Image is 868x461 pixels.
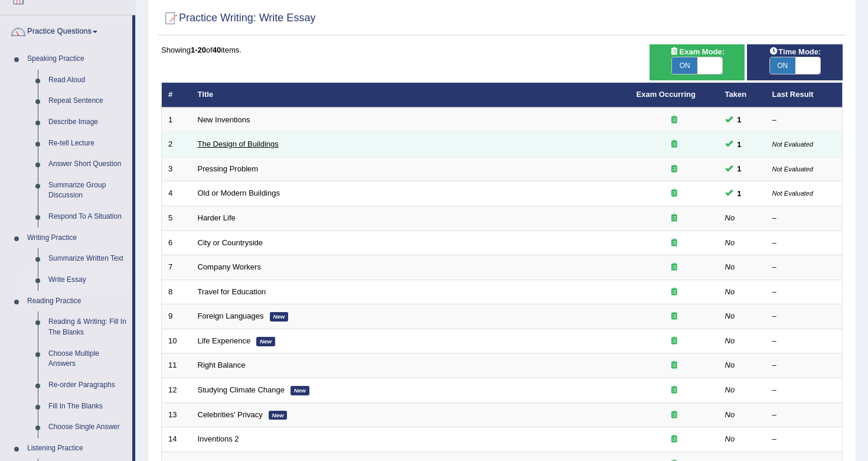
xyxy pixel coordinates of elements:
[162,304,191,329] td: 9
[766,83,843,108] th: Last Result
[270,312,289,322] em: New
[637,336,712,347] div: Exam occurring question
[198,311,264,320] a: Foreign Languages
[22,291,132,312] a: Reading Practice
[198,189,280,197] a: Old or Modern Buildings
[725,238,735,247] em: No
[162,206,191,231] td: 5
[198,361,246,369] a: Right Balance
[725,262,735,271] em: No
[772,360,836,371] div: –
[161,9,315,27] h2: Practice Writing: Write Essay
[198,385,285,394] a: Studying Climate Change
[43,343,132,375] a: Choose Multiple Answers
[637,90,696,99] a: Exam Occurring
[733,187,746,200] span: You can still take this question
[733,163,746,175] span: You can still take this question
[191,83,630,108] th: Title
[733,138,746,151] span: You can still take this question
[162,132,191,157] td: 2
[43,133,132,154] a: Re-tell Lecture
[725,311,735,320] em: No
[772,311,836,322] div: –
[1,15,132,45] a: Practice Questions
[191,46,206,54] b: 1-20
[772,434,836,445] div: –
[162,280,191,304] td: 8
[725,361,735,369] em: No
[637,434,712,445] div: Exam occurring question
[637,262,712,273] div: Exam occurring question
[43,375,132,396] a: Re-order Paragraphs
[43,112,132,133] a: Describe Image
[162,378,191,402] td: 12
[725,410,735,419] em: No
[725,385,735,394] em: No
[162,108,191,132] td: 1
[162,181,191,206] td: 4
[770,57,795,74] span: ON
[725,213,735,222] em: No
[637,188,712,199] div: Exam occurring question
[43,248,132,270] a: Summarize Written Text
[22,438,132,459] a: Listening Practice
[772,115,836,126] div: –
[772,262,836,273] div: –
[213,46,221,54] b: 40
[198,164,259,173] a: Pressing Problem
[650,44,745,80] div: Show exams occurring in exams
[162,353,191,378] td: 11
[772,238,836,249] div: –
[772,190,813,197] small: Not Evaluated
[637,385,712,396] div: Exam occurring question
[725,434,735,443] em: No
[772,410,836,421] div: –
[43,417,132,438] a: Choose Single Answer
[162,402,191,427] td: 13
[733,113,746,126] span: You can still take this question
[43,70,132,91] a: Read Aloud
[719,83,766,108] th: Taken
[637,360,712,371] div: Exam occurring question
[162,230,191,255] td: 6
[198,287,266,296] a: Travel for Education
[637,164,712,175] div: Exam occurring question
[637,311,712,322] div: Exam occurring question
[637,238,712,249] div: Exam occurring question
[725,287,735,296] em: No
[43,396,132,417] a: Fill In The Blanks
[772,287,836,298] div: –
[162,427,191,452] td: 14
[256,337,275,346] em: New
[637,410,712,421] div: Exam occurring question
[198,213,236,222] a: Harder Life
[772,213,836,224] div: –
[672,57,697,74] span: ON
[198,336,251,345] a: Life Experience
[772,141,813,148] small: Not Evaluated
[22,48,132,70] a: Speaking Practice
[772,385,836,396] div: –
[291,386,309,395] em: New
[637,213,712,224] div: Exam occurring question
[162,157,191,181] td: 3
[162,83,191,108] th: #
[162,255,191,280] td: 7
[43,270,132,291] a: Write Essay
[43,90,132,112] a: Repeat Sentence
[43,154,132,175] a: Answer Short Question
[43,311,132,343] a: Reading & Writing: Fill In The Blanks
[198,434,239,443] a: Inventions 2
[161,44,843,56] div: Showing of items.
[162,329,191,353] td: 10
[637,139,712,150] div: Exam occurring question
[43,175,132,206] a: Summarize Group Discussion
[665,46,729,58] span: Exam Mode:
[725,336,735,345] em: No
[772,336,836,347] div: –
[269,411,288,420] em: New
[772,165,813,173] small: Not Evaluated
[198,262,261,271] a: Company Workers
[198,115,250,124] a: New Inventions
[22,228,132,249] a: Writing Practice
